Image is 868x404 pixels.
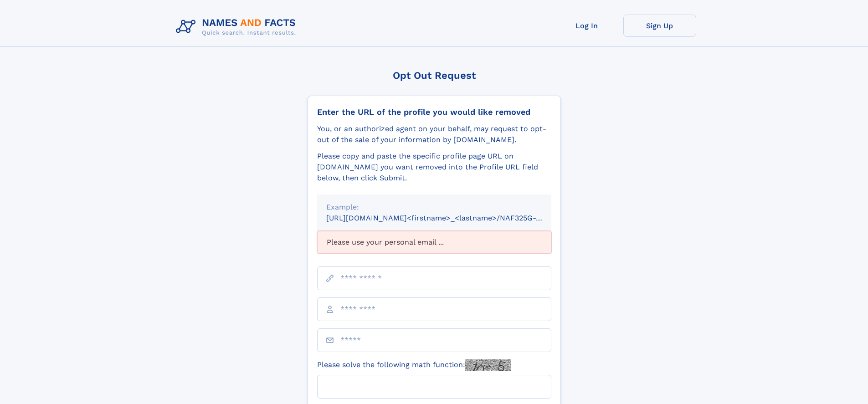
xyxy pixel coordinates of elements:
img: Logo Names and Facts [172,15,303,39]
div: You, or an authorized agent on your behalf, may request to opt-out of the sale of your informatio... [317,123,551,145]
div: Enter the URL of the profile you would like removed [317,107,551,117]
label: Please solve the following math function: [317,359,511,371]
a: Sign Up [623,15,696,37]
small: [URL][DOMAIN_NAME]<firstname>_<lastname>/NAF325G-xxxxxxxx [326,214,569,222]
div: Opt Out Request [308,70,561,81]
div: Example: [326,202,542,213]
a: Log In [550,15,623,37]
div: Please copy and paste the specific profile page URL on [DOMAIN_NAME] you want removed into the Pr... [317,151,551,184]
div: Please use your personal email ... [317,231,551,254]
